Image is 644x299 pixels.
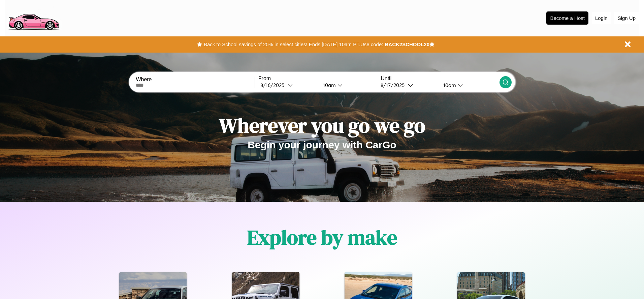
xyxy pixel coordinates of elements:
button: Login [592,12,611,24]
label: From [258,76,377,82]
label: Until [381,76,499,82]
label: Where [136,77,254,83]
div: 10am [320,82,337,88]
img: logo [5,3,62,32]
button: Sign Up [614,12,639,24]
h1: Explore by make [247,223,397,251]
div: 8 / 16 / 2025 [260,82,288,88]
button: 8/16/2025 [258,82,318,89]
div: 8 / 17 / 2025 [381,82,408,88]
button: 10am [318,82,377,89]
button: Become a Host [546,11,588,25]
button: 10am [438,82,499,89]
div: 10am [440,82,458,88]
b: BACK2SCHOOL20 [385,41,429,47]
button: Back to School savings of 20% in select cities! Ends [DATE] 10am PT.Use code: [202,40,385,49]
